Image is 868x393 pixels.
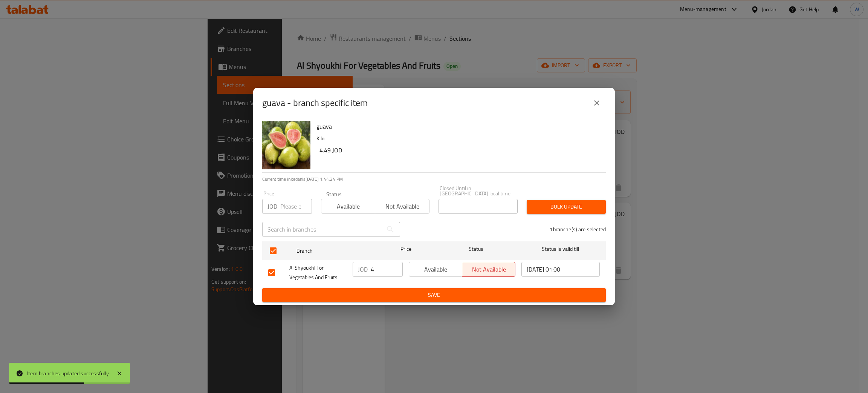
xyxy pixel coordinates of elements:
span: Status is valid till [521,244,600,254]
img: guava [262,121,310,169]
span: Al Shyoukhi For Vegetables And Fruits [289,263,347,282]
button: Not available [375,199,429,214]
div: Item branches updated successfully [27,369,109,378]
button: Not available [462,262,515,277]
p: 1 branche(s) are selected [550,226,606,233]
button: close [588,94,606,112]
input: Search in branches [262,222,383,237]
span: Available [412,264,459,275]
span: Not available [378,201,426,212]
h6: guava [316,121,600,132]
button: Save [262,288,606,302]
h6: 4.49 JOD [319,145,600,155]
input: Please enter price [280,199,312,214]
p: JOD [358,265,368,274]
button: Available [409,262,462,277]
span: Status [437,244,515,254]
span: Available [324,201,372,212]
span: Price [381,244,431,254]
h2: guava - branch specific item [262,97,368,109]
input: Please enter price [371,262,403,277]
span: Save [268,290,600,300]
p: JOD [267,202,277,211]
p: Current time in Jordan is [DATE] 1:44:24 PM [262,176,606,183]
span: Bulk update [533,202,600,212]
button: Available [321,199,375,214]
p: Kilo [316,134,600,143]
span: Not available [465,264,512,275]
span: Branch [296,246,375,256]
button: Bulk update [527,200,606,214]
